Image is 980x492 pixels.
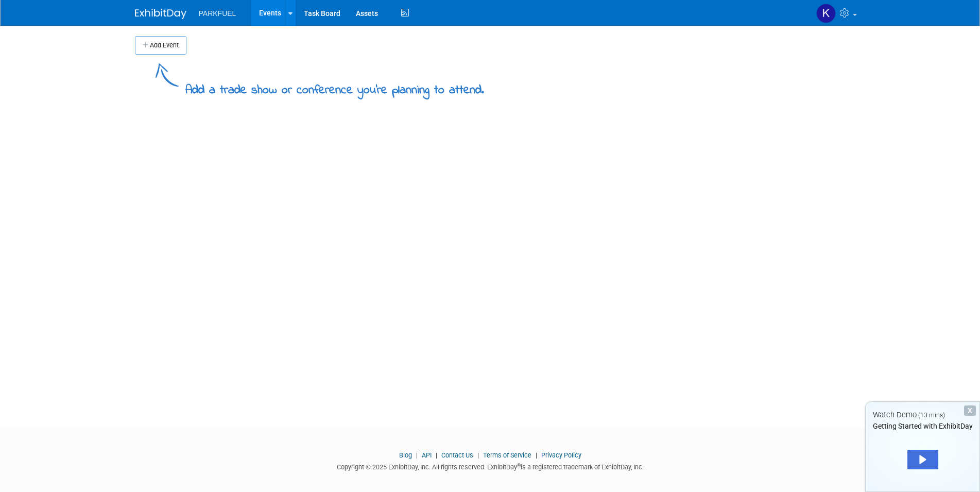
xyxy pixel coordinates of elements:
[517,463,521,468] sup: ®
[475,451,482,459] span: |
[533,451,540,459] span: |
[816,4,836,23] img: Kanki Ninja
[199,9,236,18] span: PARKFUEL
[541,451,581,459] a: Privacy Policy
[414,451,420,459] span: |
[135,36,186,55] button: Add Event
[185,74,484,99] div: Add a trade show or conference you're planning to attend.
[422,451,432,459] a: API
[483,451,531,459] a: Terms of Service
[866,410,979,420] div: Watch Demo
[135,9,186,19] img: ExhibitDay
[441,451,473,459] a: Contact Us
[964,405,976,416] div: Dismiss
[399,451,412,459] a: Blog
[866,421,979,431] div: Getting Started with ExhibitDay
[907,450,938,469] div: Play
[433,451,440,459] span: |
[918,412,945,419] span: (13 mins)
